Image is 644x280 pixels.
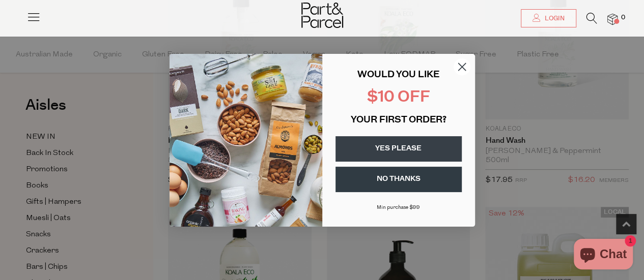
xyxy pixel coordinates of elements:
a: Login [521,9,576,27]
span: 0 [619,13,628,22]
a: 0 [607,14,618,24]
button: NO THANKS [335,167,462,192]
img: Part&Parcel [301,3,343,28]
span: WOULD YOU LIKE [357,71,439,80]
span: YOUR FIRST ORDER? [351,116,446,125]
img: 43fba0fb-7538-40bc-babb-ffb1a4d097bc.jpeg [170,54,322,227]
span: Login [542,14,565,23]
button: YES PLEASE [335,136,462,162]
span: $10 OFF [367,90,430,106]
span: Min purchase $99 [377,205,420,210]
button: Close dialog [453,58,471,76]
inbox-online-store-chat: Shopify online store chat [571,239,636,272]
